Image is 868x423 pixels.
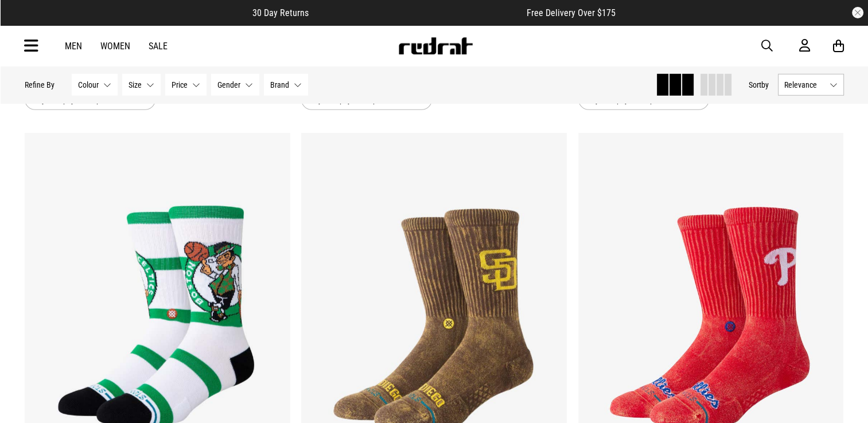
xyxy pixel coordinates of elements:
[270,80,289,89] span: Brand
[149,41,168,52] a: Sale
[72,74,118,96] button: Colour
[778,74,844,96] button: Relevance
[332,7,504,18] iframe: Customer reviews powered by Trustpilot
[65,41,82,52] a: Men
[78,80,99,89] span: Colour
[122,74,161,96] button: Size
[252,7,309,18] span: 30 Day Returns
[784,80,825,89] span: Relevance
[527,7,616,18] span: Free Delivery Over $175
[165,74,207,96] button: Price
[172,80,188,89] span: Price
[100,41,130,52] a: Women
[129,80,142,89] span: Size
[211,74,259,96] button: Gender
[749,78,769,92] button: Sortby
[9,5,44,39] button: Open LiveChat chat widget
[25,80,55,89] p: Refine By
[398,37,473,54] img: Redrat logo
[217,80,240,89] span: Gender
[264,74,308,96] button: Brand
[761,80,769,89] span: by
